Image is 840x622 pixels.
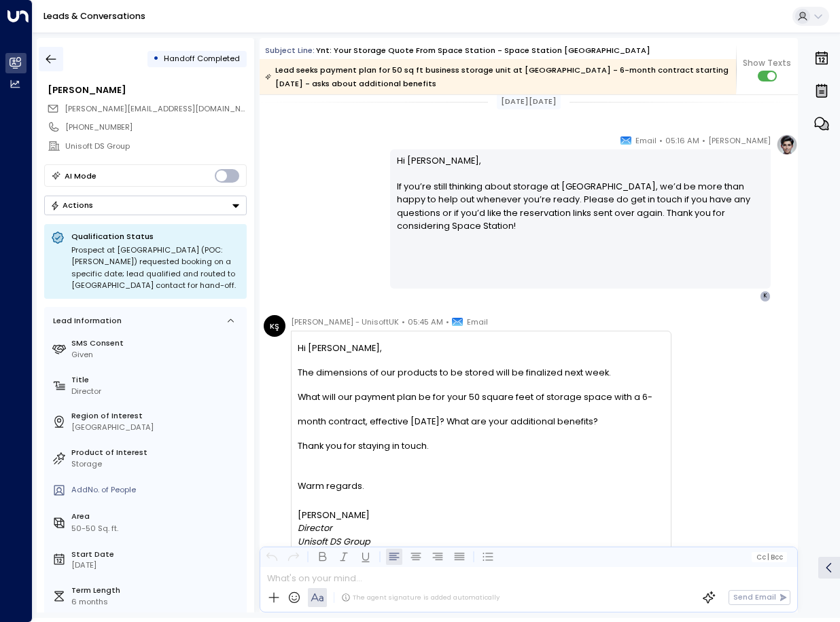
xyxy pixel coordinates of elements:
[71,484,242,496] div: AddNo. of People
[71,596,242,608] div: 6 months
[298,336,664,361] div: Hi [PERSON_NAME],
[316,45,650,56] div: Ynt: Your storage quote from Space Station - Space Station [GEOGRAPHIC_DATA]
[71,386,242,397] div: Director
[298,434,664,458] div: Thank you for staying in touch.
[408,315,443,329] span: 05:45 AM
[397,154,765,245] p: Hi [PERSON_NAME], If you’re still thinking about storage at [GEOGRAPHIC_DATA], we’d be more than ...
[44,196,247,215] div: Button group with a nested menu
[164,53,240,64] span: Handoff Completed
[665,134,699,147] span: 05:16 AM
[71,410,242,422] label: Region of Interest
[48,84,246,96] div: [PERSON_NAME]
[71,422,242,433] div: [GEOGRAPHIC_DATA]
[65,141,246,152] div: Unisoft DS Group
[702,134,705,147] span: •
[71,523,118,534] div: 50-50 Sq. ft.
[446,315,449,329] span: •
[264,549,280,565] button: Undo
[71,549,242,560] label: Start Date
[756,553,783,561] span: Cc Bcc
[65,103,260,114] span: [PERSON_NAME][EMAIL_ADDRESS][DOMAIN_NAME]
[467,315,488,329] span: Email
[285,549,302,565] button: Redo
[402,315,405,329] span: •
[298,522,332,534] i: Director
[291,315,399,329] span: [PERSON_NAME] - UnisoftUK
[767,553,769,561] span: |
[49,315,122,327] div: Lead Information
[776,134,798,155] img: profile-logo.png
[71,337,242,349] label: SMS Consent
[71,511,242,522] label: Area
[298,509,664,522] div: [PERSON_NAME]
[71,458,242,470] div: Storage
[265,45,315,56] span: Subject Line:
[743,57,791,69] span: Show Texts
[71,447,242,458] label: Product of Interest
[71,374,242,386] label: Title
[65,169,97,183] div: AI Mode
[65,103,247,115] span: kemal.sencan@unisoftds.co.uk
[65,122,246,133] div: [PHONE_NUMBER]
[659,134,663,147] span: •
[708,134,771,147] span: [PERSON_NAME]
[44,196,247,215] button: Actions
[50,200,93,210] div: Actions
[153,49,159,69] div: •
[264,315,285,337] div: KŞ
[71,560,242,571] div: [DATE]
[71,585,242,596] label: Term Length
[298,479,664,492] div: Warm regards.
[635,134,657,147] span: Email
[341,593,500,602] div: The agent signature is added automatically
[71,349,242,361] div: Given
[298,536,370,547] i: Unisoft DS Group
[43,10,145,22] a: Leads & Conversations
[298,385,664,434] div: What will our payment plan be for your 50 square feet of storage space with a 6-month contract, e...
[71,244,240,292] div: Prospect at [GEOGRAPHIC_DATA] (POC: [PERSON_NAME]) requested booking on a specific date; lead qua...
[760,291,771,301] div: K
[298,361,664,385] div: The dimensions of our products to be stored will be finalized next week.
[497,94,561,109] div: [DATE][DATE]
[71,231,240,242] p: Qualification Status
[752,552,787,562] button: Cc|Bcc
[265,63,729,90] div: Lead seeks payment plan for 50 sq ft business storage unit at [GEOGRAPHIC_DATA] - 6-month contrac...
